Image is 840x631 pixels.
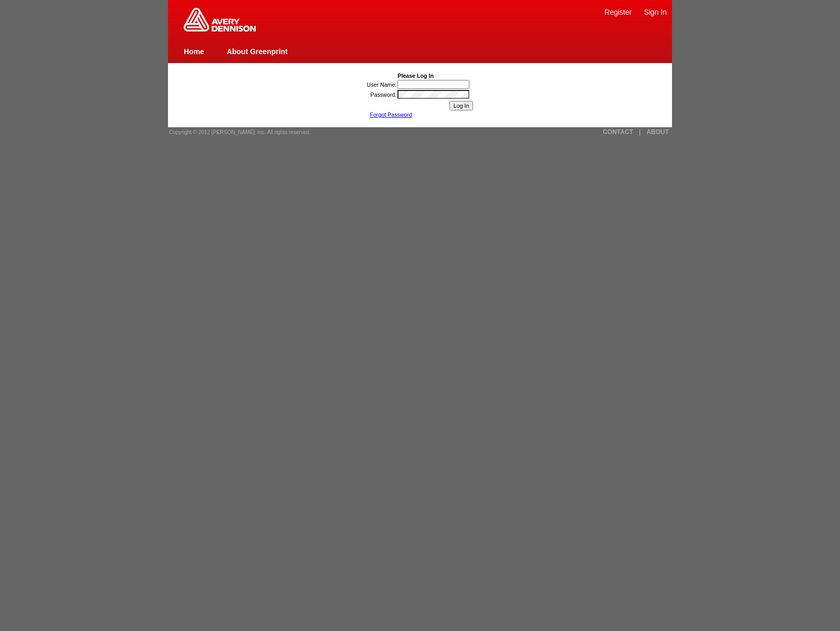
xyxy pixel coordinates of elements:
a: | [639,128,640,136]
a: Forgot Password [370,111,412,118]
a: About Greenprint [227,47,288,56]
label: Password: [371,91,397,98]
label: User Name: [367,82,397,88]
a: Register [604,8,632,16]
input: Log In [449,101,474,110]
a: Sign In [644,8,667,16]
span: Copyright © 2012 [PERSON_NAME], Inc. All rights reserved. [169,129,311,135]
a: CONTACT [603,128,633,136]
a: Home [184,47,204,56]
a: Greenprint [184,26,256,33]
a: ABOUT [646,128,669,136]
img: Home [184,8,256,32]
b: Please Log In [397,73,434,79]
